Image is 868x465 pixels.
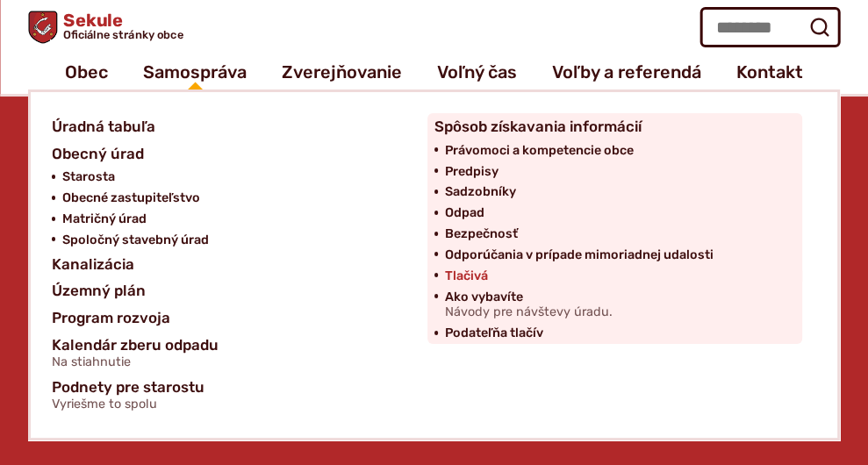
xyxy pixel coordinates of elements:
a: Kanalizácia [52,251,413,278]
span: Podateľňa tlačív [445,323,543,344]
a: Kontakt [736,54,803,89]
a: Obecný úrad [52,140,413,168]
span: Obecné zastupiteľstvo [62,188,200,209]
a: Ako vybavíteNávody pre návštevy úradu. [445,287,796,324]
a: Spoločný stavebný úrad [62,230,413,251]
a: Podnety pre starostuVyriešme to spolu [52,374,795,417]
span: Starosta [62,167,115,188]
span: Program rozvoja [52,304,170,332]
span: Bezpečnosť [445,224,518,245]
span: Predpisy [445,161,499,182]
span: Matričný úrad [62,209,147,230]
span: Sadzobníky [445,182,516,203]
a: Tlačivá [445,266,796,287]
span: Oficiálne stránky obce [62,29,183,40]
a: Zverejňovanie [282,54,402,89]
img: Prejsť na domovskú stránku [28,11,57,44]
a: Kalendár zberu odpaduNa stiahnutie [52,332,413,375]
a: Program rozvoja [52,304,413,332]
a: Osobný údaj [18,359,122,383]
a: Logo Sekule, prejsť na domovskú stránku. [28,11,183,44]
a: Voľby a referendá [552,54,701,89]
span: Sekule [57,11,183,40]
a: Bezpečnosť [445,224,796,245]
span: Tlačivá [445,266,488,287]
a: Podateľňa tlačív [445,323,796,344]
span: Spoločný stavebný úrad [62,230,209,251]
a: Úradná tabuľa [52,113,413,140]
span: Návody pre návštevy úradu. [445,305,613,319]
a: Samospráva [143,54,247,89]
a: Obec [65,54,108,89]
a: Voľný čas [437,54,517,89]
a: Odporúčania v prípade mimoriadnej udalosti [445,245,796,266]
span: Odporúčania v prípade mimoriadnej udalosti [445,245,714,266]
a: Spôsob získavania informácií [434,113,796,140]
span: Odpad [445,203,484,224]
span: Ako vybavíte [445,287,613,324]
a: Územný plán [52,277,413,304]
span: Kalendár zberu odpadu [52,332,219,375]
a: Matričný úrad [62,209,413,230]
span: Kanalizácia [52,251,134,278]
a: Právomoci a kompetencie obce [445,140,796,161]
a: Obecné zastupiteľstvo [62,188,413,209]
span: Právomoci a kompetencie obce [445,140,634,161]
span: Obecný úrad [52,140,144,168]
span: Úradná tabuľa [52,113,155,140]
span: Vyriešme to spolu [52,397,204,411]
a: Odber RSS [18,335,111,359]
span: Územný plán [52,277,146,304]
a: Odpad [445,203,796,224]
a: Sadzobníky [445,182,796,203]
span: Na stiahnutie [52,355,219,369]
a: Predpisy [445,161,796,182]
span: Podnety pre starostu [52,374,204,417]
span: Spôsob získavania informácií [434,113,642,140]
a: Starosta [62,167,413,188]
